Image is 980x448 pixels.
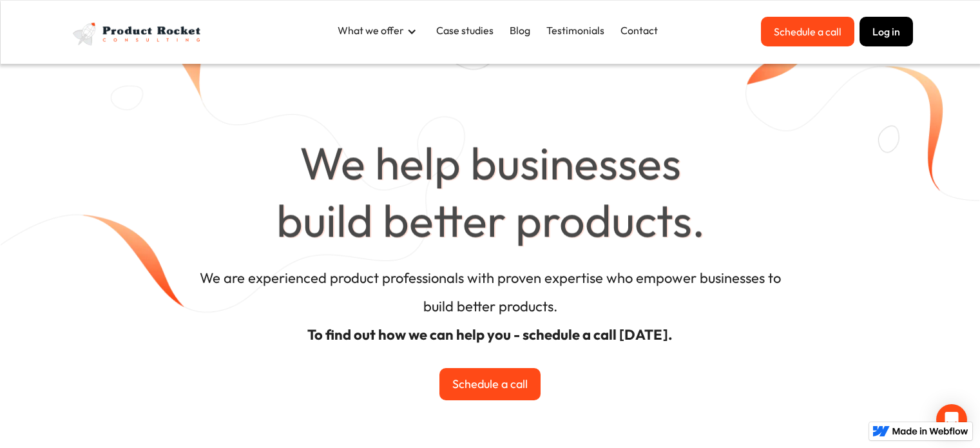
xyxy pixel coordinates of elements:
[892,427,968,435] img: Made in Webflow
[503,17,537,44] a: Blog
[307,320,673,349] strong: To find out how we can help you - schedule a call [DATE].
[936,404,967,435] div: Open Intercom Messenger
[860,17,913,46] button: Log in
[69,17,207,51] img: Product Rocket full light logo
[191,257,790,362] h4: We are experienced product professionals with proven expertise who empower businesses to build be...
[614,17,664,44] a: Contact
[430,17,500,44] a: Case studies
[761,17,854,46] a: Schedule a call
[331,17,430,46] div: What we offer
[540,17,611,44] a: Testimonials
[69,17,207,51] a: home
[338,23,404,37] div: What we offer
[439,368,541,400] a: Schedule a call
